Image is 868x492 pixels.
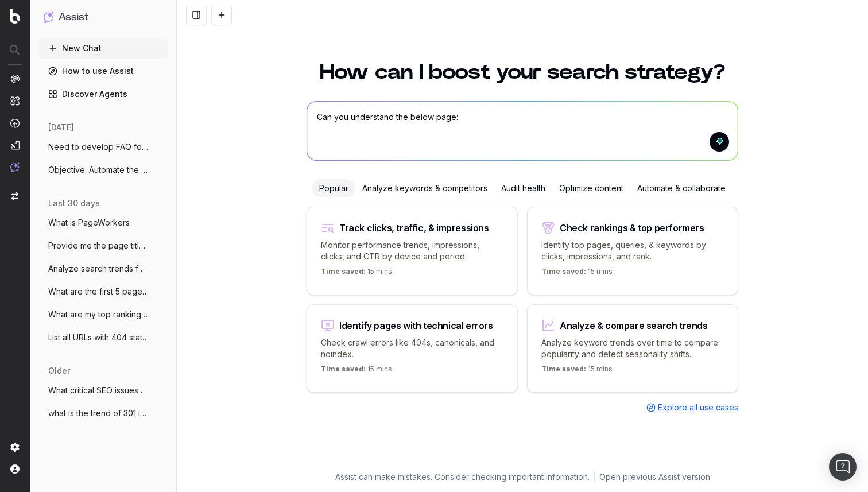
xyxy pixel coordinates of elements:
[39,305,168,324] button: What are my top ranking pages?
[39,85,168,103] a: Discover Agents
[39,214,168,232] button: What is PageWorkers
[829,453,857,481] div: Open Intercom Messenger
[39,259,168,278] button: Analyze search trends for: housing and 9
[48,286,149,297] span: What are the first 5 pages ranking for '
[560,321,708,330] div: Analyze & compare search trends
[10,443,20,452] img: Setting
[10,162,20,172] img: Assist
[321,365,366,373] span: Time saved:
[48,365,70,377] span: older
[48,309,149,320] span: What are my top ranking pages?
[48,122,74,133] span: [DATE]
[541,337,724,360] p: Analyze keyword trends over time to compare popularity and detect seasonality shifts.
[541,365,613,378] p: 15 mins
[335,471,590,483] p: Assist can make mistakes. Consider checking important information.
[39,138,168,156] button: Need to develop FAQ for a page
[321,267,392,281] p: 15 mins
[321,365,392,378] p: 15 mins
[10,9,20,24] img: Botify logo
[10,96,20,106] img: Intelligence
[39,381,168,400] button: What critical SEO issues need my attenti
[307,62,738,83] h1: How can I boost your search strategy?
[48,164,149,176] span: Objective: Automate the extraction, gene
[321,239,503,262] p: Monitor performance trends, impressions, clicks, and CTR by device and period.
[48,332,149,343] span: List all URLs with 404 status code from
[321,337,503,360] p: Check crawl errors like 404s, canonicals, and noindex.
[48,217,130,228] span: What is PageWorkers
[541,365,586,373] span: Time saved:
[307,102,738,160] textarea: To enrich screen reader interactions, please activate Accessibility in Grammarly extension settings
[541,267,586,276] span: Time saved:
[39,237,168,255] button: Provide me the page title and a table of
[312,179,355,197] div: Popular
[355,179,494,197] div: Analyze keywords & competitors
[59,9,88,25] h1: Assist
[39,62,168,80] a: How to use Assist
[39,328,168,347] button: List all URLs with 404 status code from
[11,192,18,200] img: Switch project
[48,240,149,251] span: Provide me the page title and a table of
[552,179,630,197] div: Optimize content
[10,464,20,474] img: My account
[48,408,149,419] span: what is the trend of 301 in last 3 month
[39,282,168,301] button: What are the first 5 pages ranking for '
[10,74,20,83] img: Analytics
[48,141,149,153] span: Need to develop FAQ for a page
[48,263,149,274] span: Analyze search trends for: housing and 9
[39,39,168,57] button: New Chat
[599,471,710,483] a: Open previous Assist version
[10,141,20,150] img: Studio
[494,179,552,197] div: Audit health
[10,118,20,128] img: Activation
[39,404,168,423] button: what is the trend of 301 in last 3 month
[39,161,168,179] button: Objective: Automate the extraction, gene
[541,239,724,262] p: Identify top pages, queries, & keywords by clicks, impressions, and rank.
[630,179,733,197] div: Automate & collaborate
[44,11,54,22] img: Assist
[48,197,100,209] span: last 30 days
[646,402,738,413] a: Explore all use cases
[321,267,366,276] span: Time saved:
[658,402,738,413] span: Explore all use cases
[541,267,613,281] p: 15 mins
[339,321,493,330] div: Identify pages with technical errors
[339,223,489,233] div: Track clicks, traffic, & impressions
[560,223,704,233] div: Check rankings & top performers
[48,385,149,396] span: What critical SEO issues need my attenti
[44,9,163,25] button: Assist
